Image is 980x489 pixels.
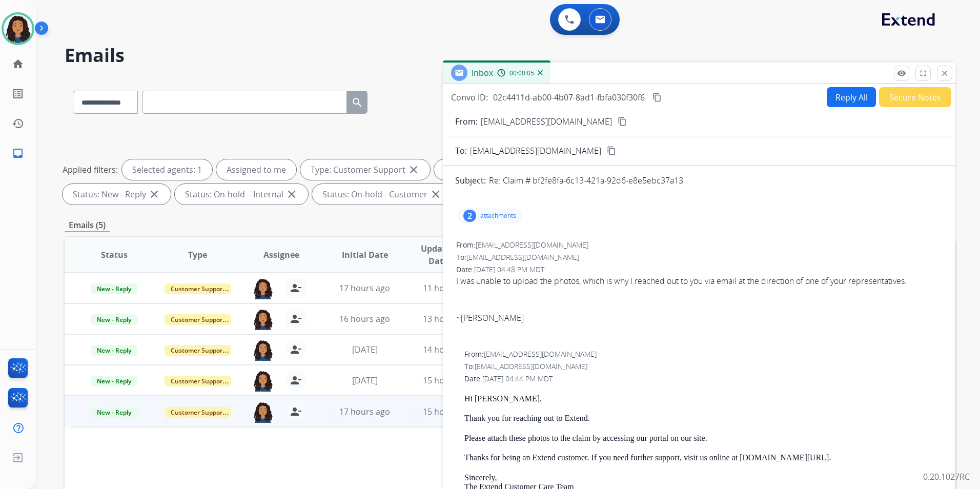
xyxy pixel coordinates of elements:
mat-icon: person_remove [290,313,302,325]
span: Customer Support [165,345,231,356]
div: ~[PERSON_NAME] [456,312,942,324]
span: [DATE] [352,375,378,386]
p: To: [455,145,467,157]
mat-icon: content_copy [607,146,616,155]
div: Assigned to me [216,159,296,180]
span: 15 hours ago [423,375,474,386]
mat-icon: search [351,96,363,109]
mat-icon: person_remove [290,282,302,294]
p: attachments [480,212,516,220]
img: agent-avatar [253,278,273,299]
span: New - Reply [91,345,137,356]
button: Reply All [827,87,876,107]
mat-icon: person_remove [290,405,302,418]
span: I was unable to upload the photos, which is why I reached out to you via email at the direction o... [456,275,942,336]
p: 0.20.1027RC [923,471,970,483]
p: Hi [PERSON_NAME], [464,394,942,403]
span: [EMAIL_ADDRESS][DOMAIN_NAME] [466,252,579,262]
span: [EMAIL_ADDRESS][DOMAIN_NAME] [484,349,597,359]
div: From: [456,240,942,250]
span: Inbox [472,67,493,78]
mat-icon: content_copy [652,93,662,102]
mat-icon: home [12,58,24,70]
span: Customer Support [165,407,231,418]
div: Selected agents: 1 [122,159,212,180]
img: agent-avatar [253,339,273,361]
div: Date: [464,374,942,384]
div: Status: New - Reply [63,184,171,205]
span: 16 hours ago [339,313,390,324]
p: Please attach these photos to the claim by accessing our portal on our site. [464,434,942,443]
mat-icon: remove_red_eye [897,69,906,78]
span: Initial Date [342,249,388,261]
mat-icon: close [407,164,420,176]
span: 14 hours ago [423,344,474,355]
span: 17 hours ago [339,282,390,294]
img: agent-avatar [253,309,273,330]
p: From: [455,115,478,128]
div: Date: [456,264,942,275]
span: Customer Support [165,376,231,386]
span: New - Reply [91,376,137,386]
p: Re: Claim # bf2fe8fa-6c13-421a-92d6-e8e5ebc37a13 [489,174,683,187]
div: To: [464,361,942,372]
div: From: [464,349,942,359]
mat-icon: fullscreen [918,69,928,78]
mat-icon: list_alt [12,88,24,100]
span: [EMAIL_ADDRESS][DOMAIN_NAME] [470,145,601,157]
span: Customer Support [165,283,231,294]
p: Thanks for being an Extend customer. If you need further support, visit us online at [DOMAIN_NAME... [464,453,942,462]
img: avatar [4,14,32,43]
span: Assignee [263,249,299,261]
button: Secure Notes [879,87,951,107]
div: Status: On-hold – Internal [175,184,308,205]
span: Customer Support [165,314,231,325]
p: Thank you for reaching out to Extend. [464,414,942,423]
span: New - Reply [91,314,137,325]
mat-icon: person_remove [290,374,302,386]
mat-icon: history [12,117,24,130]
span: Type [188,249,207,261]
span: Status [101,249,128,261]
span: [DATE] [352,344,378,355]
img: agent-avatar [253,370,273,392]
span: [DATE] 04:48 PM MDT [474,264,544,274]
p: Applied filters: [63,164,118,176]
mat-icon: close [430,188,442,200]
p: Emails (5) [65,219,110,232]
span: [EMAIL_ADDRESS][DOMAIN_NAME] [476,240,588,250]
span: [EMAIL_ADDRESS][DOMAIN_NAME] [475,361,587,371]
mat-icon: inbox [12,147,24,159]
div: To: [456,252,942,262]
mat-icon: close [285,188,298,200]
span: 17 hours ago [339,406,390,417]
span: 00:00:05 [509,69,534,77]
div: Status: On-hold - Customer [312,184,452,205]
img: agent-avatar [253,401,273,423]
mat-icon: content_copy [618,117,627,126]
div: Type: Shipping Protection [434,159,568,180]
span: New - Reply [91,283,137,294]
mat-icon: person_remove [290,343,302,356]
p: Subject: [455,174,486,187]
span: Updated Date [415,242,461,267]
div: Type: Customer Support [300,159,430,180]
mat-icon: close [940,69,949,78]
span: 02c4411d-ab00-4b07-8ad1-fbfa030f30f6 [493,92,645,103]
div: 2 [463,210,476,222]
p: [EMAIL_ADDRESS][DOMAIN_NAME] [481,115,612,128]
h2: Emails [65,45,955,66]
span: 13 hours ago [423,313,474,324]
span: [DATE] 04:44 PM MDT [482,374,553,383]
mat-icon: close [148,188,160,200]
span: 11 hours ago [423,282,474,294]
span: New - Reply [91,407,137,418]
p: Convo ID: [451,91,488,104]
span: 15 hours ago [423,406,474,417]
